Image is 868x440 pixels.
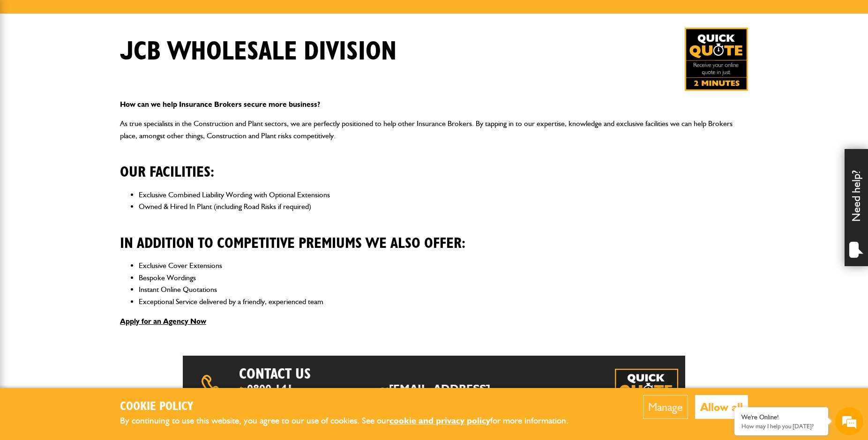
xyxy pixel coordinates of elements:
li: Bespoke Wordings [139,272,748,284]
img: Quick Quote [615,369,678,402]
span: t: [239,383,301,406]
li: Exceptional Service delivered by a friendly, experienced team [139,296,748,308]
a: [EMAIL_ADDRESS][DOMAIN_NAME] [380,382,490,407]
p: By continuing to use this website, you agree to our use of cookies. See our for more information. [120,414,584,428]
button: Manage [643,395,688,419]
h2: Our facilities: [120,149,748,181]
div: Need help? [845,149,868,266]
a: Apply for an Agency Now [120,317,206,326]
p: How can we help Insurance Brokers secure more business? [120,98,748,111]
li: Instant Online Quotations [139,283,748,296]
div: We're Online! [741,413,821,421]
img: Quick Quote [685,28,748,91]
h2: In addition to competitive premiums we also offer: [120,220,748,252]
a: 0800 141 2877 [239,382,293,407]
li: Exclusive Combined Liability Wording with Optional Extensions [139,189,748,201]
h1: JCB Wholesale Division [120,36,397,67]
p: As true specialists in the Construction and Plant sectors, we are perfectly positioned to help ot... [120,118,748,142]
a: Get your insurance quote in just 2-minutes [685,28,748,91]
p: How may I help you today? [741,423,821,430]
a: Get your insurance quote in just 2-minutes [615,369,678,402]
h2: Contact us [239,365,459,383]
li: Owned & Hired In Plant (including Road Risks if required) [139,201,748,213]
button: Allow all [695,395,748,419]
li: Exclusive Cover Extensions [139,260,748,272]
a: cookie and privacy policy [389,415,490,426]
span: e: [380,383,537,406]
h2: Cookie Policy [120,400,584,414]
